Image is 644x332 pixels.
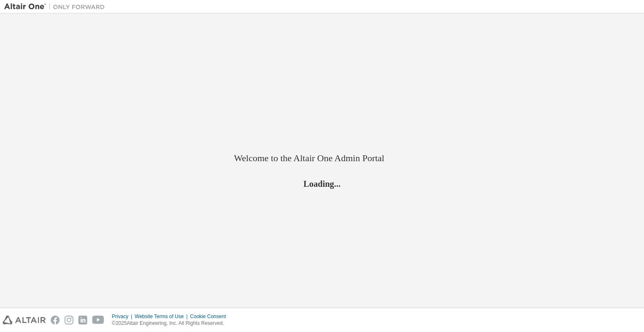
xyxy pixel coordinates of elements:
img: youtube.svg [92,316,104,324]
p: © 2025 Altair Engineering, Inc. All Rights Reserved. [112,320,231,327]
h2: Welcome to the Altair One Admin Portal [234,152,410,164]
img: instagram.svg [65,316,73,324]
h2: Loading... [234,178,410,189]
img: linkedin.svg [78,316,87,324]
div: Privacy [112,313,135,320]
div: Cookie Consent [190,313,231,320]
img: altair_logo.svg [3,316,46,324]
div: Website Terms of Use [135,313,190,320]
img: facebook.svg [51,316,60,324]
img: Altair One [4,3,109,11]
